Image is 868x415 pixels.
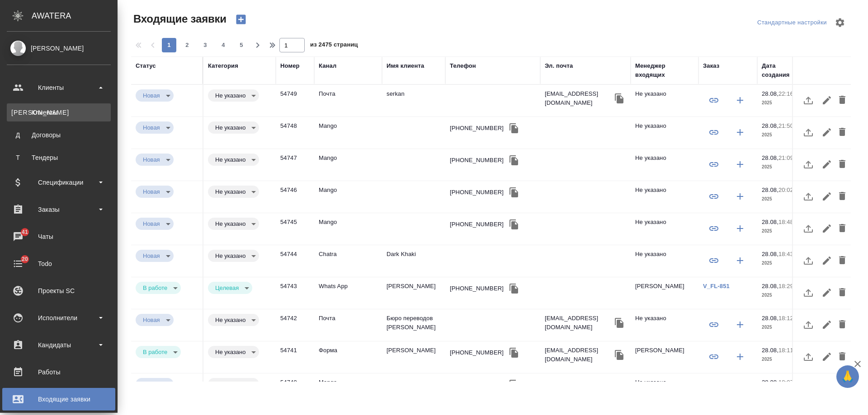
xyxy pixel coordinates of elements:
[216,41,231,50] span: 4
[198,41,212,50] span: 3
[212,188,248,196] button: Не указано
[314,373,382,405] td: Mango
[276,277,314,309] td: 54743
[314,245,382,277] td: Chatra
[507,186,521,199] button: Скопировать
[16,255,33,264] span: 20
[835,346,850,368] button: Удалить
[729,314,751,336] button: Создать заказ
[212,252,248,260] button: Не указано
[2,388,115,410] a: Входящие заявки
[729,378,751,400] button: Создать заказ
[755,16,829,30] div: split button
[703,283,730,289] a: V_FL-851
[507,282,521,295] button: Скопировать
[762,61,798,79] div: Дата создания
[835,282,850,303] button: Удалить
[762,131,807,140] p: 2025
[703,314,725,336] button: Привязать к существующему заказу
[819,314,835,336] button: Редактировать
[778,379,793,386] p: 18:07
[778,187,793,193] p: 20:02
[208,154,259,166] div: Новая
[729,218,751,239] button: Создать заказ
[11,153,106,162] div: Тендеры
[7,257,111,270] div: Todo
[140,220,163,228] button: Новая
[762,90,778,97] p: 28.08,
[450,124,504,133] div: [PHONE_NUMBER]
[212,284,241,292] button: Целевая
[7,365,111,379] div: Работы
[2,225,115,248] a: 41Чаты
[136,154,174,166] div: Новая
[778,251,793,257] p: 18:43
[180,41,194,50] span: 2
[778,315,793,322] p: 18:12
[7,176,111,189] div: Спецификации
[778,219,793,225] p: 18:48
[136,282,181,294] div: Новая
[140,156,163,163] button: Новая
[276,309,314,341] td: 54742
[314,277,382,309] td: Whats App
[829,12,851,33] span: Настроить таблицу
[314,85,382,117] td: Почта
[450,380,504,389] div: [PHONE_NUMBER]
[140,252,163,260] button: Новая
[797,346,819,368] button: Загрузить файл
[208,89,259,102] div: Новая
[545,61,573,70] div: Эл. почта
[819,282,835,303] button: Редактировать
[545,346,613,364] p: [EMAIL_ADDRESS][DOMAIN_NAME]
[703,154,725,175] button: Привязать к существующему заказу
[382,85,445,117] td: serkan
[762,347,778,354] p: 28.08,
[319,61,336,70] div: Канал
[613,92,626,105] button: Скопировать
[703,250,725,271] button: Привязать к существующему заказу
[208,61,238,70] div: Категория
[276,213,314,245] td: 54745
[382,341,445,373] td: [PERSON_NAME]
[778,90,793,97] p: 22:16
[314,309,382,341] td: Почта
[136,89,174,102] div: Новая
[729,89,751,111] button: Создать заказ
[7,81,111,94] div: Клиенты
[140,380,163,388] button: Новая
[703,378,725,400] button: Привязать к существующему заказу
[703,346,725,368] button: Привязать к существующему заказу
[140,188,163,196] button: Новая
[729,154,751,175] button: Создать заказ
[819,121,835,143] button: Редактировать
[276,245,314,277] td: 54744
[819,89,835,111] button: Редактировать
[835,154,850,175] button: Удалить
[835,186,850,207] button: Удалить
[450,188,504,197] div: [PHONE_NUMBER]
[703,218,725,239] button: Привязать к существующему заказу
[314,149,382,181] td: Mango
[208,346,259,358] div: Новая
[797,218,819,239] button: Загрузить файл
[762,379,778,386] p: 28.08,
[797,154,819,175] button: Загрузить файл
[230,12,252,27] button: Создать
[778,122,793,129] p: 21:50
[762,227,807,236] p: 2025
[762,251,778,257] p: 28.08,
[131,12,226,26] span: Входящие заявки
[136,218,174,230] div: Новая
[7,230,111,243] div: Чаты
[835,121,850,143] button: Удалить
[797,121,819,143] button: Загрузить файл
[762,163,807,172] p: 2025
[835,250,850,271] button: Удалить
[212,380,248,388] button: Не указано
[762,122,778,129] p: 28.08,
[212,124,248,131] button: Не указано
[703,186,725,207] button: Привязать к существующему заказу
[545,89,613,107] p: [EMAIL_ADDRESS][DOMAIN_NAME]
[140,316,163,324] button: Новая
